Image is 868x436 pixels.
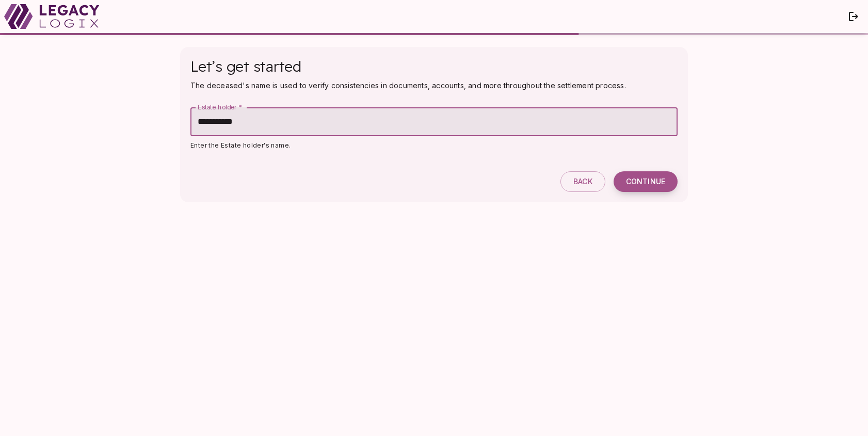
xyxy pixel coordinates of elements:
span: The deceased's name is used to verify consistencies in documents, accounts, and more throughout t... [190,81,626,90]
span: Let’s get started [190,57,301,75]
button: Continue [614,171,678,192]
label: Estate holder [198,103,242,111]
span: Back [573,177,592,186]
span: Enter the Estate holder's name. [190,141,291,149]
button: Back [560,171,605,192]
span: Continue [626,177,665,186]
